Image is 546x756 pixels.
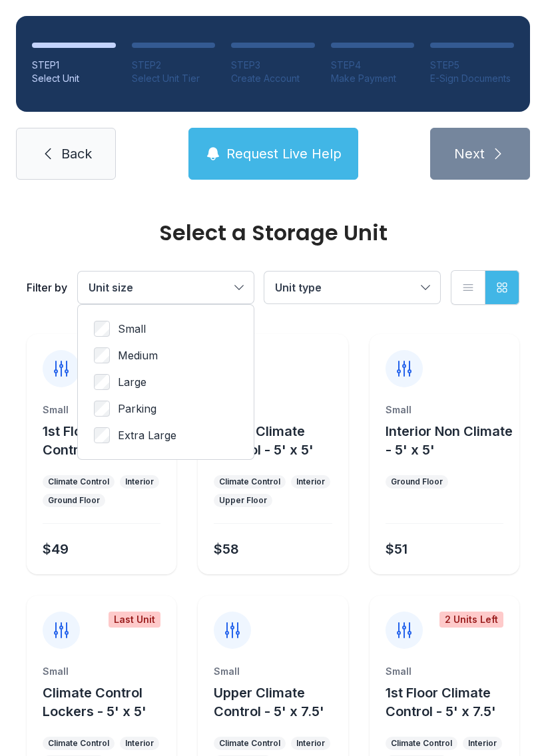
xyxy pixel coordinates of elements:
span: Interior Non Climate - 5' x 5' [386,423,513,458]
span: Back [61,144,92,163]
div: STEP 2 [132,59,216,72]
div: Upper Floor [219,495,267,506]
div: Interior [125,738,154,749]
div: Climate Control [219,738,280,749]
input: Medium [94,347,110,363]
div: Make Payment [331,72,415,85]
div: Small [386,403,503,417]
span: Medium [118,347,158,363]
span: Unit size [89,281,133,294]
div: Interior [296,738,325,749]
div: STEP 1 [32,59,116,72]
div: $58 [214,540,239,558]
span: 1st Floor Climate Control - 5' x 7.5' [386,685,496,719]
div: Climate Control [219,476,280,487]
button: Interior Non Climate - 5' x 5' [386,422,514,459]
span: Climate Control Lockers - 5' x 5' [43,685,146,719]
span: Request Live Help [226,144,342,163]
span: Extra Large [118,427,176,443]
div: Small [43,403,160,417]
span: Unit type [275,281,322,294]
div: Ground Floor [391,476,443,487]
div: Small [386,665,503,678]
div: 2 Units Left [439,612,503,628]
div: Filter by [27,280,67,295]
div: Last Unit [109,612,160,628]
div: $51 [386,540,408,558]
span: Next [454,144,485,163]
span: Parking [118,401,156,417]
div: Select Unit Tier [132,72,216,85]
div: STEP 5 [430,59,514,72]
span: Upper Climate Control - 5' x 7.5' [214,685,324,719]
div: Ground Floor [48,495,100,506]
input: Small [94,321,110,337]
button: Upper Climate Control - 5' x 5' [214,422,342,459]
div: Climate Control [391,738,452,749]
input: Extra Large [94,427,110,443]
button: Unit type [264,272,440,303]
div: Select Unit [32,72,116,85]
div: Climate Control [48,738,109,749]
div: STEP 4 [331,59,415,72]
div: Small [214,403,332,417]
div: Interior [125,476,154,487]
span: Small [118,321,146,337]
input: Large [94,374,110,390]
div: E-Sign Documents [430,72,514,85]
input: Parking [94,401,110,417]
button: 1st Floor Climate Control - 5' x 7.5' [386,683,514,721]
div: Interior [296,476,325,487]
div: STEP 3 [231,59,315,72]
div: $49 [43,540,69,558]
span: Upper Climate Control - 5' x 5' [214,423,314,458]
div: Interior [468,738,497,749]
span: Large [118,374,146,390]
div: Select a Storage Unit [27,222,519,244]
div: Climate Control [48,476,109,487]
button: Climate Control Lockers - 5' x 5' [43,683,171,721]
div: Small [214,665,332,678]
button: 1st Floor Climate Control - 5' x 5' [43,422,171,459]
button: Upper Climate Control - 5' x 7.5' [214,683,342,721]
span: 1st Floor Climate Control - 5' x 5' [43,423,148,458]
button: Unit size [78,272,254,303]
div: Create Account [231,72,315,85]
div: Small [43,665,160,678]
